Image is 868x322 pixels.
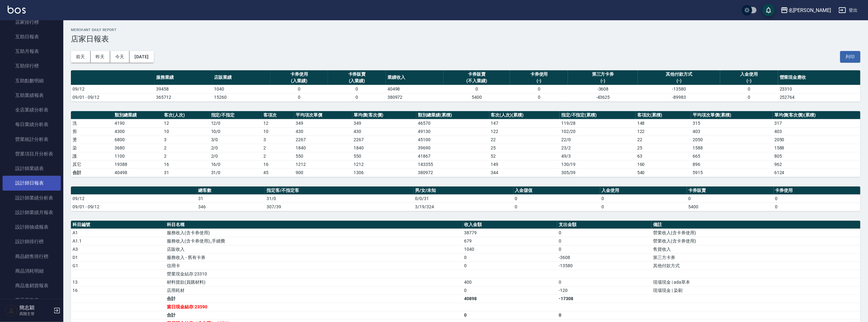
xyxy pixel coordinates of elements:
[636,168,691,177] td: 540
[294,160,352,168] td: 1212
[774,203,860,211] td: 0
[3,29,61,44] a: 互助日報表
[463,278,557,286] td: 400
[165,245,462,253] td: 店販收入
[3,278,61,293] a: 商品進銷貨報表
[210,160,262,168] td: 16 / 0
[463,262,557,270] td: 0
[262,119,294,127] td: 12
[510,85,568,93] td: 0
[3,132,61,147] a: 營業統計分析表
[3,103,61,117] a: 全店業績分析表
[294,136,352,144] td: 2267
[463,229,557,237] td: 38779
[272,71,327,78] div: 卡券使用
[71,136,113,144] td: 燙
[71,262,165,270] td: G1
[71,278,165,286] td: 13
[636,119,691,127] td: 148
[463,294,557,303] td: 40898
[265,203,413,211] td: 307/39
[416,136,489,144] td: 45100
[773,168,860,177] td: 6124
[71,221,165,229] th: 科目編號
[262,111,294,119] th: 客項次
[416,144,489,152] td: 39690
[19,305,52,311] h5: 簡志穎
[443,93,510,101] td: 5400
[691,111,773,119] th: 平均項次單價(累積)
[691,144,773,152] td: 1588
[636,160,691,168] td: 160
[413,203,513,211] td: 3/19/324
[162,152,209,160] td: 2
[510,93,568,101] td: 0
[294,152,352,160] td: 550
[71,253,165,262] td: D1
[197,194,265,203] td: 31
[330,78,384,84] div: (入業績)
[386,93,444,101] td: 380972
[557,262,651,270] td: -13580
[691,152,773,160] td: 665
[778,70,860,85] th: 營業現金應收
[773,127,860,136] td: 403
[836,4,860,16] button: 登出
[113,144,162,152] td: 3680
[651,286,860,294] td: 現場現金 | 染刷
[165,311,462,319] td: 合計
[210,168,262,177] td: 31/0
[3,234,61,249] a: 設計師排行榜
[165,286,462,294] td: 店用耗材
[560,136,636,144] td: 22 / 0
[569,78,636,84] div: (-)
[691,119,773,127] td: 315
[162,136,209,144] td: 3
[445,71,508,78] div: 卡券販賣
[71,144,113,152] td: 染
[416,119,489,127] td: 46570
[691,127,773,136] td: 403
[71,203,197,211] td: 09/01 - 09/12
[71,160,113,168] td: 其它
[489,152,560,160] td: 52
[773,111,860,119] th: 單均價(客次價)(累積)
[113,119,162,127] td: 4190
[352,160,417,168] td: 1212
[513,203,600,211] td: 0
[600,194,687,203] td: 0
[210,144,262,152] td: 2 / 0
[489,111,560,119] th: 客次(人次)(累積)
[162,111,209,119] th: 客次(人次)
[463,245,557,253] td: 1040
[165,221,462,229] th: 科目名稱
[210,127,262,136] td: 10 / 0
[3,59,61,73] a: 互助排行榜
[788,6,831,14] div: 名[PERSON_NAME]
[773,152,860,160] td: 805
[557,286,651,294] td: -120
[600,186,687,195] th: 入金使用
[272,78,327,84] div: (入業績)
[513,194,600,203] td: 0
[3,147,61,161] a: 營業項目月分析表
[71,168,113,177] td: 合計
[294,119,352,127] td: 349
[265,194,413,203] td: 31/0
[294,127,352,136] td: 430
[600,203,687,211] td: 0
[71,119,113,127] td: 洗
[513,186,600,195] th: 入金儲值
[489,127,560,136] td: 122
[352,144,417,152] td: 1840
[416,111,489,119] th: 類別總業績(累積)
[71,28,860,32] h2: Merchant Daily Report
[5,304,18,317] img: Person
[212,93,270,101] td: 15260
[386,85,444,93] td: 40498
[165,270,462,278] td: 營業現金結存:23310
[443,85,510,93] td: 0
[71,51,91,63] button: 前天
[71,194,197,203] td: 09/12
[162,144,209,152] td: 2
